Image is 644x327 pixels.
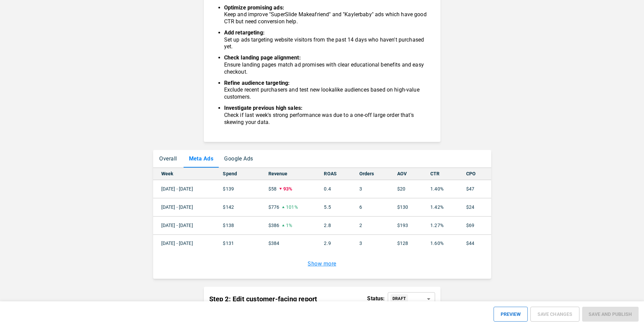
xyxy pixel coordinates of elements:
li: Ensure landing pages match ad promises with clear educational benefits and easy checkout. [224,54,427,75]
td: 2.8 [316,216,351,234]
td: 1.40% [422,180,458,198]
td: $128 [389,234,422,252]
strong: Refine audience targeting: [224,80,290,86]
p: $776 [268,204,280,211]
button: Meta Ads [184,150,219,168]
th: ROAS [316,168,351,180]
p: Step 2: Edit customer-facing report [209,294,317,304]
strong: Check landing page alignment: [224,54,301,61]
td: $131 [215,234,260,252]
td: $69 [458,216,491,234]
td: $138 [215,216,260,234]
th: CTR [422,168,458,180]
td: $142 [215,198,260,216]
p: Status: [367,295,385,302]
td: 1.42% [422,198,458,216]
td: [DATE] - [DATE] [153,234,215,252]
td: 2.9 [316,234,351,252]
th: AOV [389,168,422,180]
td: [DATE] - [DATE] [153,216,215,234]
th: Revenue [260,168,316,180]
td: $193 [389,216,422,234]
td: 3 [351,180,389,198]
p: 93% [283,185,292,193]
td: 1.60% [422,234,458,252]
li: Check if last week's strong performance was due to a one-off large order that's skewing your data. [224,105,427,126]
button: PREVIEW [494,307,528,322]
p: $386 [268,222,280,229]
td: [DATE] - [DATE] [153,180,215,198]
td: 6 [351,198,389,216]
strong: Optimize promising ads: [224,4,284,11]
strong: Investigate previous high sales: [224,105,303,111]
td: 5.5 [316,198,351,216]
td: 3 [351,234,389,252]
li: Keep and improve "SuperSlide Makeafriend" and "Kaylerbaby" ads which have good CTR but need conve... [224,4,427,25]
td: $130 [389,198,422,216]
p: 101% [286,204,298,211]
td: 1.27% [422,216,458,234]
strong: Add retargeting: [224,29,265,36]
td: $47 [458,180,491,198]
th: Orders [351,168,389,180]
td: 0.4 [316,180,351,198]
td: $139 [215,180,260,198]
th: Week [153,168,215,180]
button: Google Ads [219,150,259,168]
th: Spend [215,168,260,180]
td: $44 [458,234,491,252]
p: 1% [286,222,292,229]
li: Exclude recent purchasers and test new lookalike audiences based on high-value customers. [224,80,427,101]
th: CPO [458,168,491,180]
p: $58 [268,185,277,193]
td: 2 [351,216,389,234]
button: Show more [305,257,339,271]
td: $384 [260,234,316,252]
button: Overall [153,150,184,168]
div: DRAFT [390,294,408,303]
td: $24 [458,198,491,216]
li: Set up ads targeting website visitors from the past 14 days who haven't purchased yet. [224,29,427,50]
td: [DATE] - [DATE] [153,198,215,216]
td: $20 [389,180,422,198]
